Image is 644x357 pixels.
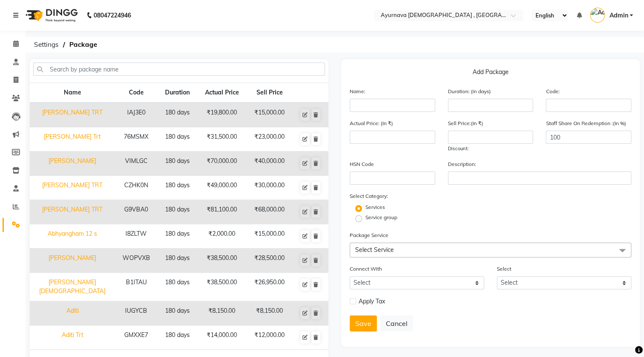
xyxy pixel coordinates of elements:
[115,127,157,151] td: 76MSMX
[30,37,63,52] span: Settings
[22,3,80,27] img: logo
[115,176,157,200] td: CZHK0N
[115,326,157,350] td: GMXXE7
[197,151,247,176] td: ₹70,000.00
[197,273,247,301] td: ₹38,500.00
[157,273,197,301] td: 180 days
[350,192,388,200] label: Select Category:
[546,88,559,95] label: Code:
[157,127,197,151] td: 180 days
[33,63,325,76] input: Search by package name
[350,68,631,80] p: Add Package
[157,200,197,224] td: 180 days
[157,103,197,127] td: 180 days
[30,83,115,103] th: Name
[247,103,292,127] td: ₹15,000.00
[350,231,388,239] label: Package Service
[115,103,157,127] td: IAJ3E0
[197,176,247,200] td: ₹49,000.00
[115,248,157,273] td: WOPVXB
[546,120,626,127] label: Staff Share On Redemption :(In %)
[115,301,157,326] td: IUGYCB
[30,103,115,127] td: [PERSON_NAME] TRT
[359,297,385,306] span: Apply Tax
[157,176,197,200] td: 180 days
[94,3,131,27] b: 08047224946
[115,224,157,248] td: I8ZLTW
[157,224,197,248] td: 180 days
[30,248,115,273] td: [PERSON_NAME]
[247,273,292,301] td: ₹26,950.00
[197,326,247,350] td: ₹14,000.00
[115,151,157,176] td: VIMLGC
[448,88,491,95] label: Duration: (in days)
[350,315,377,331] button: Save
[197,103,247,127] td: ₹19,800.00
[247,200,292,224] td: ₹68,000.00
[30,326,115,350] td: Aditi Trt
[65,37,101,52] span: Package
[247,127,292,151] td: ₹23,000.00
[609,11,628,20] span: Admin
[247,301,292,326] td: ₹8,150.00
[30,127,115,151] td: [PERSON_NAME] Trt
[197,248,247,273] td: ₹38,500.00
[157,301,197,326] td: 180 days
[157,83,197,103] th: Duration
[115,200,157,224] td: G9VBA0
[157,151,197,176] td: 180 days
[30,224,115,248] td: Abhyangham 12 s
[355,246,394,254] span: Select Service
[30,200,115,224] td: [PERSON_NAME] TRT
[197,200,247,224] td: ₹81,100.00
[350,120,393,127] label: Actual Price: (In ₹)
[350,265,382,273] label: Connect With
[448,160,476,168] label: Description:
[448,120,483,127] label: Sell Price:(In ₹)
[197,301,247,326] td: ₹8,150.00
[30,151,115,176] td: [PERSON_NAME]
[247,224,292,248] td: ₹15,000.00
[247,248,292,273] td: ₹28,500.00
[197,83,247,103] th: Actual Price
[197,224,247,248] td: ₹2,000.00
[590,8,605,23] img: Admin
[115,83,157,103] th: Code
[350,160,374,168] label: HSN Code
[30,273,115,301] td: [PERSON_NAME][DEMOGRAPHIC_DATA]
[350,88,365,95] label: Name:
[247,326,292,350] td: ₹12,000.00
[448,146,469,151] span: Discount:
[197,127,247,151] td: ₹31,500.00
[247,151,292,176] td: ₹40,000.00
[365,214,397,221] label: Service group
[30,176,115,200] td: [PERSON_NAME] TRT
[365,203,385,211] label: Services
[30,301,115,326] td: Aditi
[247,176,292,200] td: ₹30,000.00
[157,248,197,273] td: 180 days
[497,265,511,273] label: Select
[380,315,413,331] button: Cancel
[157,326,197,350] td: 180 days
[247,83,292,103] th: Sell Price
[115,273,157,301] td: B1ITAU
